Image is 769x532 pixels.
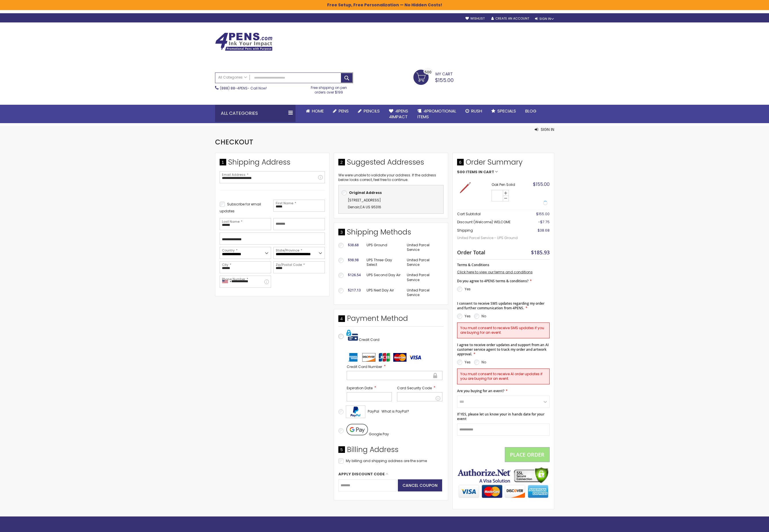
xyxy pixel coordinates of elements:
[409,353,422,362] img: visa
[435,77,454,84] span: $155.00
[535,17,554,21] div: Sign In
[465,314,471,319] label: Yes
[397,385,442,391] label: Card Security Code
[457,412,544,421] span: If YES, please let us know your in hands date for your event
[494,220,511,224] span: WELCOME
[215,73,250,82] a: All Categories
[497,108,516,114] span: Specials
[457,170,465,174] span: 500
[482,360,486,365] label: No
[359,337,379,342] span: Credit Card
[535,127,554,132] button: Sign In
[457,388,504,393] span: Are you buying for an event?
[521,105,541,117] a: Blog
[348,243,359,247] span: $38.68
[338,227,444,240] div: Shipping Methods
[220,276,233,287] div: United States: +1
[404,255,443,270] td: United Parcel Service
[457,180,473,196] img: Oak Pen Solid-Red
[362,353,375,362] img: discover
[525,108,536,114] span: Blog
[347,353,360,362] img: amex
[218,75,247,80] span: All Categories
[457,233,521,243] span: United Parcel Service - UPS Ground
[457,342,549,356] span: I agree to receive order updates and support from an AI customer service agent to track my order ...
[346,329,358,341] img: Pay with credit card
[491,16,529,21] a: Create an Account
[215,33,273,51] img: 4Pens Custom Pens and Promotional Products
[371,205,381,209] span: 95316
[215,105,296,122] div: All Categories
[398,479,442,491] button: Cancel coupon
[338,173,444,182] p: We were unable to validate your address. If the address below looks correct, feel free to continue.
[457,270,533,274] a: Click here to view our terms and conditions
[457,157,550,170] span: Order Summary
[339,108,349,114] span: Pens
[312,108,324,114] span: Home
[220,86,267,91] span: - Call Now!
[353,105,384,117] a: Pencils
[541,127,554,132] span: Sign In
[347,364,442,369] label: Credit Card Number
[538,220,550,224] span: -$7.75
[338,445,444,457] div: Billing Address
[482,314,486,319] label: No
[413,70,454,84] a: $155.00 500
[457,369,550,384] div: You must consent to receive AI order updates if you are buying for an event.
[389,108,408,120] span: 4Pens 4impact
[360,205,365,209] span: CA
[413,105,461,123] a: 4PROMOTIONALITEMS
[348,288,361,293] span: $217.13
[305,83,353,95] div: Free shipping on pen orders over $199
[417,108,456,120] span: 4PROMOTIONAL ITEMS
[364,240,404,255] td: UPS Ground
[402,483,438,488] span: Cancel coupon
[457,220,493,224] span: Discount (welcome)
[457,323,550,338] div: You must consent to receive SMS updates if you are buying for an event.
[348,205,359,209] span: Denair
[457,228,473,233] span: Shipping
[328,105,353,117] a: Pens
[404,240,443,255] td: United Parcel Service
[492,182,525,187] strong: Oak Pen Solid
[381,409,409,414] span: What is PayPal?
[404,270,443,285] td: United Parcel Service
[457,279,528,283] span: Do you agree to 4PENS terms & conditions?
[404,285,443,300] td: United Parcel Service
[215,137,253,147] span: Checkout
[487,105,521,117] a: Specials
[433,372,438,379] div: Secure transaction
[364,108,380,114] span: Pencils
[346,458,427,463] span: My billing and shipping address are the same
[538,228,550,233] span: $38.68
[466,170,494,174] span: Items in Cart
[346,405,365,418] img: Acceptance Mark
[364,255,404,270] td: UPS Three-Day Select
[378,353,391,362] img: jcb
[465,16,485,21] a: Wishlist
[533,181,550,188] span: $155.00
[348,272,361,277] span: $126.54
[301,105,328,117] a: Home
[364,270,404,285] td: UPS Second Day Air
[220,157,325,170] div: Shipping Address
[338,157,444,170] div: Suggested Addresses
[536,211,550,216] span: $155.00
[722,516,769,532] iframe: Google Customer Reviews
[220,202,261,213] span: Subscribe for email updates
[349,190,382,195] b: Original Address
[342,197,440,211] div: ,
[465,287,471,291] label: Yes
[531,249,550,256] span: $185.93
[220,86,248,91] a: (888) 88-4PENS
[369,432,389,436] span: Google Pay
[457,248,485,256] strong: Order Total
[366,205,370,209] span: US
[457,210,521,218] th: Cart Subtotal
[364,285,404,300] td: UPS Next Day Air
[381,408,409,415] a: What is PayPal?
[461,105,487,117] a: Rush
[471,108,482,114] span: Rush
[348,198,381,203] span: [STREET_ADDRESS]
[348,258,359,262] span: $98.98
